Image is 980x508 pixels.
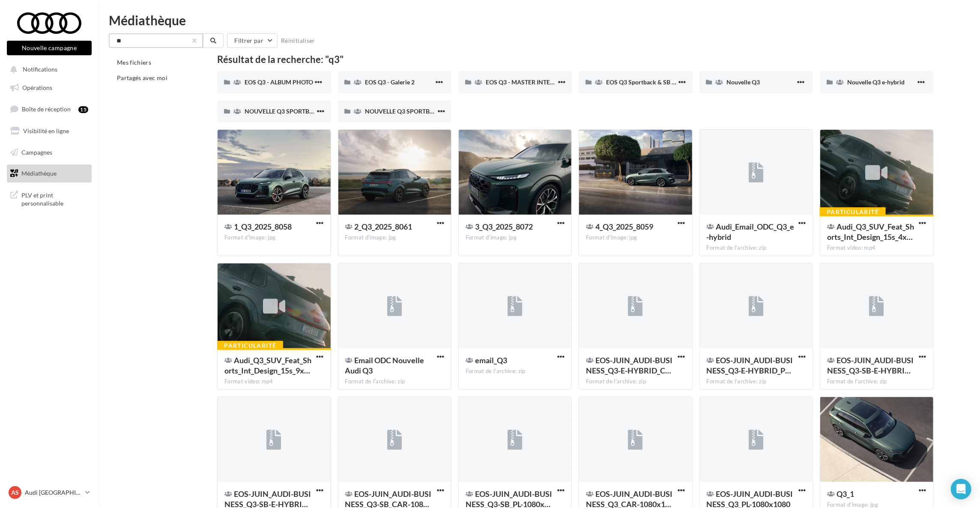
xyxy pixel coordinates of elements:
span: Audi_Q3_SUV_Feat_Shorts_Int_Design_15s_4x5_EN_clean.mov_1 [827,222,914,242]
div: 15 [78,106,88,113]
span: Mes fichiers [117,59,151,66]
span: EOS-JUIN_AUDI-BUSINESS_Q3-E-HYBRID_PL-1080x1080 [707,356,793,375]
span: EOS Q3 - ALBUM PHOTO [245,78,313,86]
p: Audi [GEOGRAPHIC_DATA] [25,488,82,497]
span: Audi_Email_ODC_Q3_e-hybrid [707,222,795,242]
span: Notifications [23,66,57,73]
span: Q3_1 [837,489,854,499]
span: EOS-JUIN_AUDI-BUSINESS_Q3-E-HYBRID_CAR-1080x1080 [586,356,672,375]
a: Opérations [5,79,93,97]
div: Particularité [217,341,283,350]
span: NOUVELLE Q3 SPORTBACK E-HYBRID [365,108,472,115]
span: Visibilité en ligne [23,127,69,134]
span: EOS Q3 Sportback & SB e-Hybrid [606,78,696,86]
div: Particularité [820,207,886,217]
span: Nouvelle Q3 e-hybrid [847,78,905,86]
span: 4_Q3_2025_8059 [595,222,653,231]
span: 2_Q3_2025_8061 [355,222,412,231]
span: Boîte de réception [22,105,71,113]
div: Format d'image: jpg [224,234,323,242]
button: Filtrer par [227,33,278,48]
span: AS [11,488,19,497]
span: Campagnes [21,148,52,155]
div: Format d'image: jpg [345,234,444,242]
div: Format de l'archive: zip [707,378,806,385]
span: PLV et print personnalisable [21,189,88,208]
button: Réinitialiser [278,36,319,46]
a: Boîte de réception15 [5,100,93,118]
span: Nouvelle Q3 [727,78,760,86]
span: NOUVELLE Q3 SPORTBACK [245,108,322,115]
div: Format d'image: jpg [466,234,565,242]
a: PLV et print personnalisable [5,186,93,211]
span: Opérations [22,84,52,91]
span: EOS-JUIN_AUDI-BUSINESS_Q3-SB-E-HYBRID_CAR-1080x1080 [827,356,914,375]
button: Nouvelle campagne [7,41,92,55]
span: Audi_Q3_SUV_Feat_Shorts_Int_Design_15s_9x16_EN_clean.mov_1 [224,356,311,375]
a: Visibilité en ligne [5,122,93,140]
div: Format de l'archive: zip [707,244,806,252]
div: Format d'image: jpg [586,234,685,242]
div: Format de l'archive: zip [827,378,926,385]
div: Format video: mp4 [827,244,926,252]
span: Médiathèque [21,170,57,177]
div: Résultat de la recherche: "q3" [217,55,933,64]
span: EOS Q3 - Galerie 2 [365,78,415,86]
span: 3_Q3_2025_8072 [475,222,533,231]
div: Format de l'archive: zip [466,368,565,375]
a: AS Audi [GEOGRAPHIC_DATA] [7,484,92,501]
div: Médiathèque [109,14,970,27]
a: Médiathèque [5,164,93,182]
a: Campagnes [5,143,93,161]
div: Format de l'archive: zip [586,378,685,385]
span: Email ODC Nouvelle Audi Q3 [345,356,424,375]
span: 1_Q3_2025_8058 [234,222,292,231]
div: Format video: mp4 [224,378,323,385]
span: EOS Q3 - MASTER INTERIEUR [486,78,567,86]
span: email_Q3 [475,356,507,365]
div: Format de l'archive: zip [345,378,444,385]
div: Open Intercom Messenger [951,479,971,499]
span: Partagés avec moi [117,74,167,81]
